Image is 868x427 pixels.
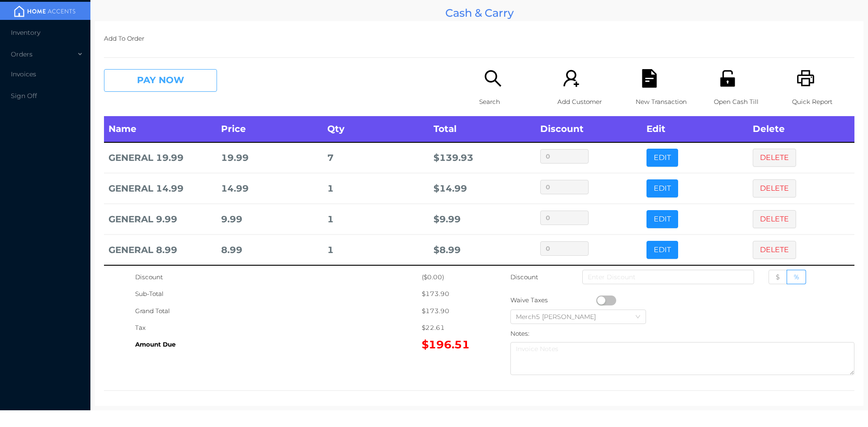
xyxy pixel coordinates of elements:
[776,273,780,281] span: $
[104,69,217,92] button: PAY NOW
[718,69,737,88] i: icon: unlock
[104,204,217,235] td: GENERAL 9.99
[635,314,641,320] i: icon: down
[429,204,535,235] td: $ 9.99
[11,70,36,78] span: Invoices
[640,69,659,88] i: icon: file-text
[327,242,425,258] div: 1
[646,210,678,228] button: EDIT
[135,319,422,336] div: Tax
[748,116,854,142] th: Delete
[217,116,323,142] th: Price
[429,173,535,204] td: $ 14.99
[510,269,539,286] p: Discount
[794,273,799,281] span: %
[11,5,79,18] img: mainBanner
[422,303,479,319] div: $173.90
[792,94,854,110] p: Quick Report
[135,336,422,353] div: Amount Due
[646,179,678,197] button: EDIT
[582,270,754,284] input: Enter Discount
[636,94,698,110] p: New Transaction
[753,210,796,228] button: DELETE
[422,319,479,336] div: $22.61
[646,241,678,259] button: EDIT
[516,310,605,324] div: Merch5 Lawrence
[642,116,748,142] th: Edit
[714,94,776,110] p: Open Cash Till
[510,292,596,309] div: Waive Taxes
[11,28,40,37] span: Inventory
[562,69,580,88] i: icon: user-add
[327,180,425,197] div: 1
[217,204,323,235] td: 9.99
[479,94,542,110] p: Search
[422,336,479,353] div: $196.51
[484,69,502,88] i: icon: search
[753,241,796,259] button: DELETE
[11,92,37,100] span: Sign Off
[104,30,854,47] p: Add To Order
[753,149,796,167] button: DELETE
[135,303,422,319] div: Grand Total
[217,235,323,265] td: 8.99
[217,173,323,204] td: 14.99
[429,142,535,173] td: $ 139.93
[429,116,535,142] th: Total
[422,269,479,286] div: ($0.00)
[104,116,217,142] th: Name
[217,142,323,173] td: 19.99
[797,69,815,88] i: icon: printer
[104,173,217,204] td: GENERAL 14.99
[95,5,863,21] div: Cash & Carry
[536,116,642,142] th: Discount
[135,286,422,302] div: Sub-Total
[104,235,217,265] td: GENERAL 8.99
[104,142,217,173] td: GENERAL 19.99
[646,149,678,167] button: EDIT
[429,235,535,265] td: $ 8.99
[323,116,429,142] th: Qty
[422,286,479,302] div: $173.90
[327,150,425,166] div: 7
[510,330,529,337] label: Notes:
[327,211,425,228] div: 1
[753,179,796,197] button: DELETE
[557,94,620,110] p: Add Customer
[135,269,422,286] div: Discount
